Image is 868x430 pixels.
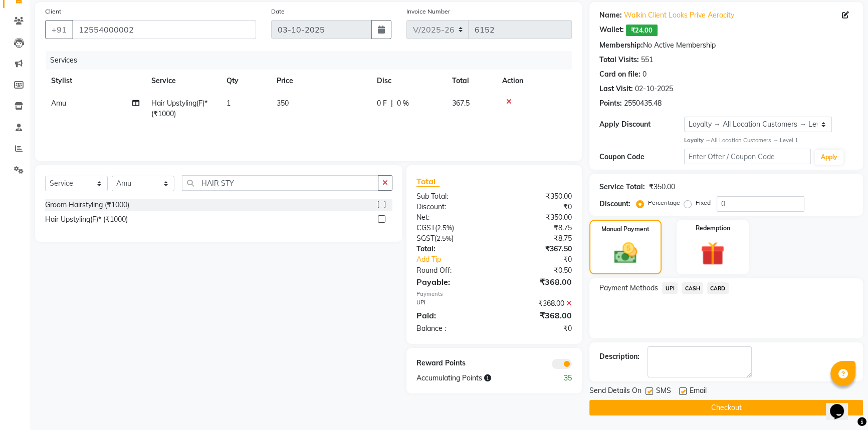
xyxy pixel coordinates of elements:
[271,70,371,92] th: Price
[599,84,633,94] div: Last Visit:
[409,358,494,369] div: Reward Points
[227,99,231,108] span: 1
[494,309,579,321] div: ₹368.00
[371,70,446,92] th: Disc
[599,25,624,36] div: Wallet:
[599,119,684,130] div: Apply Discount
[494,298,579,309] div: ₹368.00
[626,25,658,36] span: ₹24.00
[72,20,256,39] input: Search by Name/Mobile/Email/Code
[641,55,653,65] div: 551
[599,152,684,162] div: Coupon Code
[494,265,579,276] div: ₹0.50
[648,198,680,207] label: Percentage
[656,385,671,398] span: SMS
[437,234,452,242] span: 2.5%
[649,182,675,192] div: ₹350.00
[416,290,572,298] div: Payments
[494,212,579,223] div: ₹350.00
[599,283,658,293] span: Payment Methods
[406,7,450,16] label: Invoice Number
[46,51,579,70] div: Services
[446,70,496,92] th: Total
[409,191,494,202] div: Sub Total:
[635,84,673,94] div: 02-10-2025
[45,7,61,16] label: Client
[599,10,622,21] div: Name:
[690,385,707,398] span: Email
[684,149,811,164] input: Enter Offer / Coupon Code
[589,385,641,398] span: Send Details On
[277,99,289,108] span: 350
[437,224,452,232] span: 2.5%
[145,70,221,92] th: Service
[409,265,494,276] div: Round Off:
[682,282,703,294] span: CASH
[696,224,730,233] label: Redemption
[416,176,440,187] span: Total
[416,223,435,232] span: CGST
[221,70,271,92] th: Qty
[684,136,853,145] div: All Location Customers → Level 1
[599,69,640,80] div: Card on file:
[599,55,639,65] div: Total Visits:
[599,182,645,192] div: Service Total:
[494,276,579,288] div: ₹368.00
[815,150,843,165] button: Apply
[624,10,734,21] a: Walkin Client Looks Prive Aerocity
[494,323,579,334] div: ₹0
[599,40,853,51] div: No Active Membership
[599,199,630,209] div: Discount:
[45,20,73,39] button: +91
[409,244,494,254] div: Total:
[45,70,145,92] th: Stylist
[409,276,494,288] div: Payable:
[377,98,387,109] span: 0 F
[494,233,579,244] div: ₹8.75
[624,98,662,109] div: 2550435.48
[496,70,572,92] th: Action
[537,373,579,383] div: 35
[151,99,207,118] span: Hair Upstyling(F)* (₹1000)
[642,69,646,80] div: 0
[589,400,863,415] button: Checkout
[182,175,378,191] input: Search or Scan
[397,98,409,109] span: 0 %
[607,240,644,266] img: _cash.svg
[599,98,622,109] div: Points:
[599,351,639,362] div: Description:
[601,225,649,234] label: Manual Payment
[409,212,494,223] div: Net:
[409,202,494,212] div: Discount:
[409,373,537,383] div: Accumulating Points
[409,254,509,265] a: Add Tip
[51,99,66,108] span: Amu
[826,390,858,420] iframe: chat widget
[693,239,732,269] img: _gift.svg
[416,234,435,243] span: SGST
[494,223,579,233] div: ₹8.75
[494,191,579,202] div: ₹350.00
[599,40,643,51] div: Membership:
[45,200,129,210] div: Groom Hairstyling (₹1000)
[696,198,711,207] label: Fixed
[707,282,729,294] span: CARD
[391,98,393,109] span: |
[662,282,678,294] span: UPI
[494,244,579,254] div: ₹367.50
[45,214,128,225] div: Hair Upstyling(F)* (₹1000)
[684,137,711,144] strong: Loyalty →
[494,202,579,212] div: ₹0
[409,298,494,309] div: UPI
[271,7,285,16] label: Date
[409,233,494,244] div: ( )
[452,99,470,108] span: 367.5
[409,323,494,334] div: Balance :
[409,309,494,321] div: Paid:
[508,254,579,265] div: ₹0
[409,223,494,233] div: ( )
